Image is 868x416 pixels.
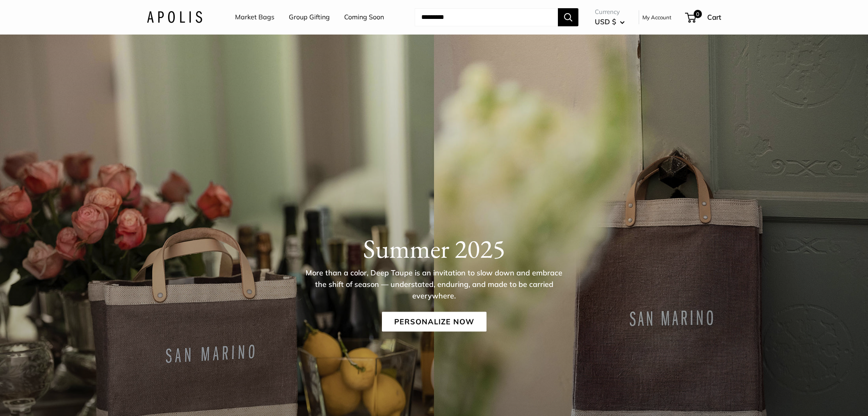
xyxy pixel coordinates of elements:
button: USD $ [595,15,625,28]
a: My Account [642,12,672,22]
span: USD $ [595,17,616,26]
span: Currency [595,6,625,18]
span: Cart [707,13,721,21]
button: Search [558,8,578,26]
a: Market Bags [235,11,274,23]
input: Search... [415,8,558,26]
img: Apolis [147,11,202,23]
h1: Summer 2025 [147,233,721,264]
span: 0 [694,10,702,18]
p: More than a color, Deep Taupe is an invitation to slow down and embrace the shift of season — und... [301,267,567,301]
a: Group Gifting [289,11,330,23]
a: Coming Soon [344,11,384,23]
a: Personalize Now [382,312,487,331]
a: 0 Cart [686,11,721,24]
